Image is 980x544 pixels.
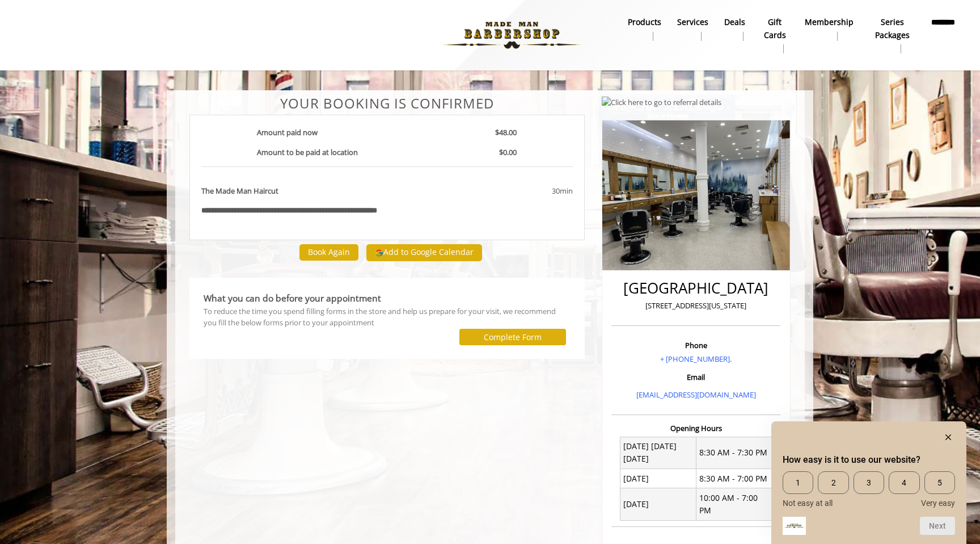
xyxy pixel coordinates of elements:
[889,471,919,494] span: 4
[189,96,585,111] center: Your Booking is confirmed
[204,292,381,304] b: What you can do before your appointment
[614,300,778,312] p: [STREET_ADDRESS][US_STATE]
[669,14,716,44] a: ServicesServices
[484,333,542,342] label: Complete Form
[257,127,318,137] b: Amount paid now
[620,14,669,44] a: Productsproducts
[620,488,696,520] td: [DATE]
[696,488,772,520] td: 10:00 AM - 7:00 PM
[753,14,797,56] a: Gift cardsgift cards
[620,469,696,488] td: [DATE]
[921,499,955,508] span: Very easy
[614,341,778,349] h3: Phone
[611,424,780,432] h3: Opening Hours
[920,517,955,535] button: Next question
[614,280,778,296] h2: [GEOGRAPHIC_DATA]
[783,453,955,467] h2: How easy is it to use our website? Select an option from 1 to 5, with 1 being Not easy at all and...
[299,244,358,261] button: Book Again
[636,390,756,400] a: [EMAIL_ADDRESS][DOMAIN_NAME]
[257,147,358,157] b: Amount to be paid at location
[660,354,732,364] a: + [PHONE_NUMBER].
[459,329,566,345] button: Complete Form
[761,16,789,41] b: gift cards
[783,430,955,535] div: How easy is it to use our website? Select an option from 1 to 5, with 1 being Not easy at all and...
[460,185,572,197] div: 30min
[861,14,923,56] a: Series packagesSeries packages
[716,14,753,44] a: DealsDeals
[854,471,884,494] span: 3
[783,471,955,508] div: How easy is it to use our website? Select an option from 1 to 5, with 1 being Not easy at all and...
[696,469,772,488] td: 8:30 AM - 7:00 PM
[783,471,813,494] span: 1
[696,437,772,468] td: 8:30 AM - 7:30 PM
[620,437,696,468] td: [DATE] [DATE] [DATE]
[924,471,955,494] span: 5
[818,471,848,494] span: 2
[499,147,517,157] b: $0.00
[366,244,482,261] button: Add to Google Calendar
[602,97,721,108] img: Click here to go to referral details
[805,16,854,28] b: Membership
[724,16,745,28] b: Deals
[614,373,778,381] h3: Email
[677,16,708,28] b: Services
[797,14,861,44] a: MembershipMembership
[941,430,955,444] button: Hide survey
[434,4,590,66] img: Made Man Barbershop logo
[204,306,571,329] div: To reduce the time you spend filling forms in the store and help us prepare for your visit, we re...
[628,16,661,28] b: products
[783,499,833,508] span: Not easy at all
[201,185,278,197] b: The Made Man Haircut
[495,127,517,137] b: $48.00
[869,16,915,41] b: Series packages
